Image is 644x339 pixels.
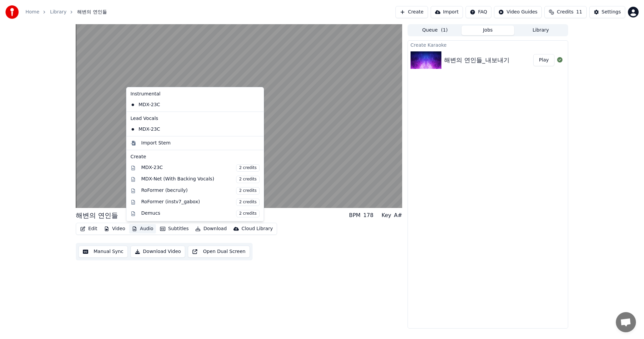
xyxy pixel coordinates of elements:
[236,176,260,183] span: 2 credits
[141,199,260,206] div: RoFormer (instv7_gabox)
[514,26,567,35] button: Library
[589,6,625,18] button: Settings
[466,6,491,18] button: FAQ
[128,124,252,135] div: MDX-23C
[141,140,171,146] div: Import Stem
[128,99,252,110] div: MDX-23C
[130,154,260,160] div: Create
[494,6,542,18] button: Video Guides
[236,164,260,172] span: 2 credits
[50,9,66,15] a: Library
[363,211,374,219] div: 178
[409,26,462,35] button: Queue
[544,6,586,18] button: Credits11
[395,6,428,18] button: Create
[236,199,260,206] span: 2 credits
[394,211,402,219] div: A#
[141,164,260,172] div: MDX-23C
[576,9,582,15] span: 11
[193,224,229,234] button: Download
[130,246,185,258] button: Download Video
[5,5,19,19] img: youka
[77,224,100,234] button: Edit
[25,9,107,15] nav: breadcrumb
[616,312,636,332] a: 채팅 열기
[533,54,554,66] button: Play
[381,211,391,219] div: Key
[241,225,273,232] div: Cloud Library
[76,211,118,220] div: 해변의 연인들
[128,89,262,99] div: Instrumental
[408,41,568,49] div: Create Karaoke
[141,187,260,195] div: RoFormer (becruily)
[462,26,515,35] button: Jobs
[236,187,260,195] span: 2 credits
[77,9,107,15] span: 해변의 연인들
[236,210,260,217] span: 2 credits
[188,246,250,258] button: Open Dual Screen
[441,27,448,34] span: ( 1 )
[602,9,621,15] div: Settings
[101,224,128,234] button: Video
[129,224,156,234] button: Audio
[444,55,509,65] div: 해변의 연인들_내보내기
[78,246,128,258] button: Manual Sync
[128,113,262,124] div: Lead Vocals
[25,9,39,15] a: Home
[157,224,191,234] button: Subtitles
[557,9,573,15] span: Credits
[431,6,463,18] button: Import
[141,210,260,217] div: Demucs
[141,176,260,183] div: MDX-Net (With Backing Vocals)
[349,211,360,219] div: BPM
